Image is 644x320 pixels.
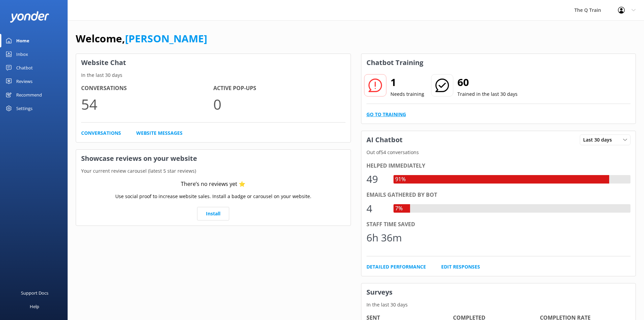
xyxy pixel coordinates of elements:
[393,175,407,184] div: 91%
[81,93,213,115] p: 54
[81,84,213,93] h4: Conversations
[457,74,518,90] h2: 60
[366,263,426,271] a: Detailed Performance
[16,88,42,102] div: Recommend
[366,111,406,118] a: Go to Training
[366,162,631,170] div: Helped immediately
[361,301,636,308] p: In the last 30 days
[366,230,402,246] div: 6h 36m
[197,207,229,220] a: Install
[16,74,32,88] div: Reviews
[76,71,351,79] p: In the last 30 days
[213,84,345,93] h4: Active Pop-ups
[366,171,387,187] div: 49
[361,131,408,149] h3: AI Chatbot
[76,30,207,47] h1: Welcome,
[16,102,32,115] div: Settings
[10,11,49,22] img: yonder-white-logo.png
[81,129,121,137] a: Conversations
[366,220,631,229] div: Staff time saved
[76,54,351,71] h3: Website Chat
[441,263,480,271] a: Edit Responses
[76,150,351,167] h3: Showcase reviews on your website
[390,74,424,90] h2: 1
[213,93,345,115] p: 0
[21,286,48,300] div: Support Docs
[16,47,28,61] div: Inbox
[390,90,424,98] p: Needs training
[361,283,636,301] h3: Surveys
[136,129,183,137] a: Website Messages
[181,180,245,189] div: There’s no reviews yet ⭐
[30,300,39,313] div: Help
[76,167,351,175] p: Your current review carousel (latest 5 star reviews)
[16,34,29,47] div: Home
[16,61,33,74] div: Chatbot
[457,90,518,98] p: Trained in the last 30 days
[366,200,387,217] div: 4
[361,149,636,156] p: Out of 54 conversations
[361,54,428,71] h3: Chatbot Training
[125,31,207,45] a: [PERSON_NAME]
[393,204,404,213] div: 7%
[366,191,631,199] div: Emails gathered by bot
[115,193,311,200] p: Use social proof to increase website sales. Install a badge or carousel on your website.
[583,136,616,144] span: Last 30 days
